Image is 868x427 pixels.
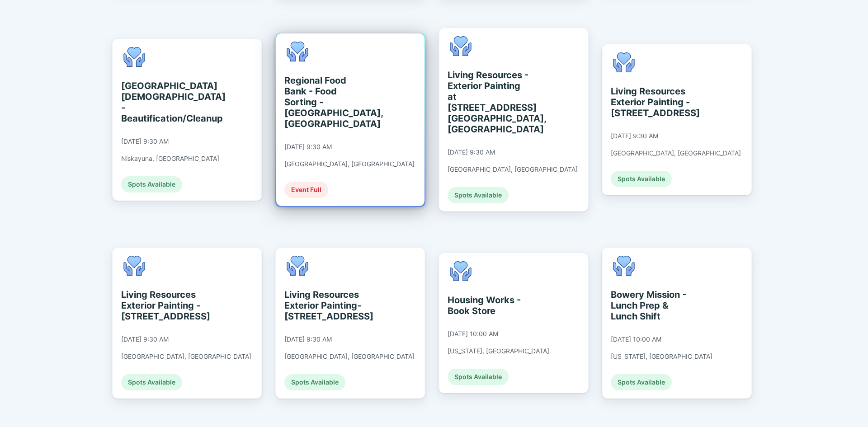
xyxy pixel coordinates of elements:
[121,352,251,361] div: [GEOGRAPHIC_DATA], [GEOGRAPHIC_DATA]
[611,149,741,157] div: [GEOGRAPHIC_DATA], [GEOGRAPHIC_DATA]
[448,165,578,174] div: [GEOGRAPHIC_DATA], [GEOGRAPHIC_DATA]
[284,160,415,168] div: [GEOGRAPHIC_DATA], [GEOGRAPHIC_DATA]
[284,374,345,390] div: Spots Available
[448,187,509,203] div: Spots Available
[611,289,693,322] div: Bowery Mission - Lunch Prep & Lunch Shift
[121,335,169,343] div: [DATE] 9:30 AM
[284,352,415,361] div: [GEOGRAPHIC_DATA], [GEOGRAPHIC_DATA]
[121,80,204,124] div: [GEOGRAPHIC_DATA][DEMOGRAPHIC_DATA] - Beautification/Cleanup
[611,86,693,118] div: Living Resources Exterior Painting - [STREET_ADDRESS]
[611,132,658,140] div: [DATE] 9:30 AM
[611,335,661,343] div: [DATE] 10:00 AM
[121,176,182,192] div: Spots Available
[448,369,509,385] div: Spots Available
[121,289,204,322] div: Living Resources Exterior Painting - [STREET_ADDRESS]
[284,75,367,129] div: Regional Food Bank - Food Sorting - [GEOGRAPHIC_DATA], [GEOGRAPHIC_DATA]
[448,70,530,135] div: Living Resources - Exterior Painting at [STREET_ADDRESS] [GEOGRAPHIC_DATA], [GEOGRAPHIC_DATA]
[121,374,182,390] div: Spots Available
[121,137,169,145] div: [DATE] 9:30 AM
[448,330,498,338] div: [DATE] 10:00 AM
[448,148,495,156] div: [DATE] 9:30 AM
[121,155,219,163] div: Niskayuna, [GEOGRAPHIC_DATA]
[448,295,530,316] div: Housing Works - Book Store
[284,335,332,343] div: [DATE] 9:30 AM
[611,171,672,187] div: Spots Available
[611,352,712,361] div: [US_STATE], [GEOGRAPHIC_DATA]
[284,182,328,198] div: Event Full
[284,143,332,151] div: [DATE] 9:30 AM
[284,289,367,322] div: Living Resources Exterior Painting- [STREET_ADDRESS]
[448,347,549,355] div: [US_STATE], [GEOGRAPHIC_DATA]
[611,374,672,390] div: Spots Available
